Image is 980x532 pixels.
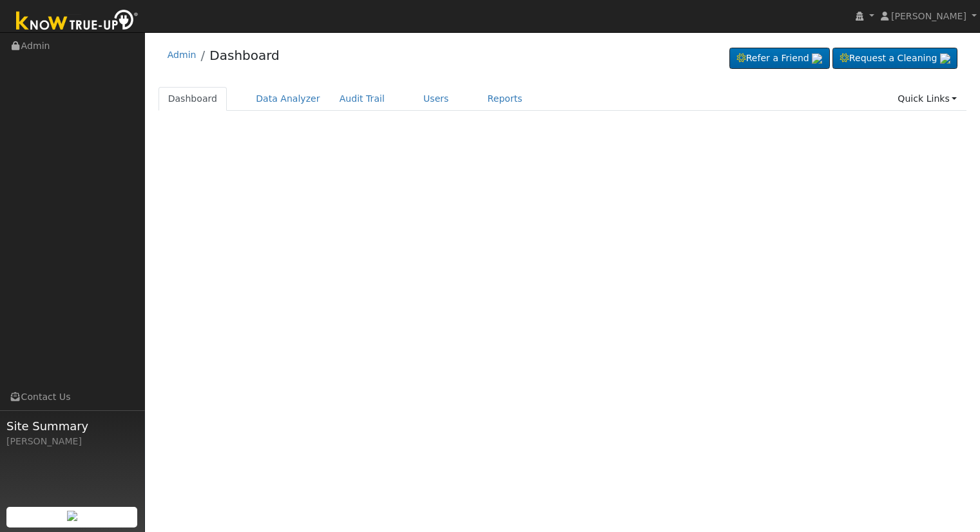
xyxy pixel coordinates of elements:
span: Site Summary [6,417,138,435]
a: Request a Cleaning [832,48,957,70]
a: Reports [478,87,532,111]
img: retrieve [940,53,950,64]
a: Refer a Friend [729,48,830,70]
a: Dashboard [159,87,227,111]
img: retrieve [812,53,822,64]
a: Users [414,87,459,111]
a: Admin [168,50,197,60]
a: Data Analyzer [246,87,330,111]
a: Quick Links [888,87,966,111]
a: Audit Trail [330,87,394,111]
div: [PERSON_NAME] [6,435,138,448]
span: [PERSON_NAME] [891,11,966,21]
img: Know True-Up [10,7,145,36]
img: retrieve [67,511,77,521]
a: Dashboard [209,48,280,63]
